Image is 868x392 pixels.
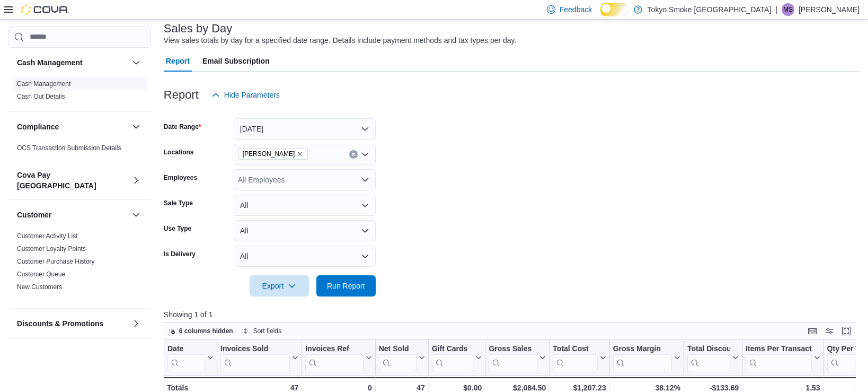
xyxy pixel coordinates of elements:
[17,170,128,191] button: Cova Pay [GEOGRAPHIC_DATA]
[746,344,812,354] div: Items Per Transaction
[220,344,298,371] button: Invoices Sold
[687,344,739,371] button: Total Discount
[600,16,601,17] span: Dark Mode
[234,246,376,267] button: All
[17,121,128,132] button: Compliance
[164,22,233,35] h3: Sales by Day
[164,123,201,131] label: Date Range
[305,344,371,371] button: Invoices Ref
[782,3,794,16] div: Melissa Simon
[164,224,191,233] label: Use Type
[17,210,51,220] h3: Customer
[687,344,730,371] div: Total Discount
[17,144,121,152] span: OCS Transaction Submission Details
[179,327,233,335] span: 6 columns hidden
[164,325,237,337] button: 6 columns hidden
[17,80,70,88] a: Cash Management
[17,121,59,132] h3: Compliance
[305,344,363,354] div: Invoices Ref
[17,270,65,278] span: Customer Queue
[167,344,214,371] button: Date
[613,344,671,371] div: Gross Margin
[316,275,376,297] button: Run Report
[613,344,680,371] button: Gross Margin
[489,344,546,371] button: Gross Sales
[8,142,151,161] div: Compliance
[613,344,671,354] div: Gross Margin
[378,344,424,371] button: Net Sold
[431,344,473,354] div: Gift Cards
[17,245,86,252] a: Customer Loyalty Points
[431,344,482,371] button: Gift Cards
[130,208,143,221] button: Customer
[17,210,128,220] button: Customer
[799,3,860,16] p: [PERSON_NAME]
[224,90,280,100] span: Hide Parameters
[164,250,196,258] label: Is Delivery
[164,148,194,156] label: Locations
[17,283,62,291] a: New Customers
[234,220,376,241] button: All
[783,3,793,16] span: MS
[8,77,151,111] div: Cash Management
[164,173,197,182] label: Employees
[250,275,309,297] button: Export
[17,232,78,240] span: Customer Activity List
[256,275,303,297] span: Export
[746,344,812,371] div: Items Per Transaction
[164,199,193,207] label: Sale Type
[164,35,517,46] div: View sales totals by day for a specified date range. Details include payment methods and tax type...
[234,118,376,140] button: [DATE]
[164,89,199,101] h3: Report
[130,56,143,69] button: Cash Management
[431,344,473,371] div: Gift Card Sales
[361,176,369,184] button: Open list of options
[648,3,772,16] p: Tokyo Smoke [GEOGRAPHIC_DATA]
[297,151,303,157] button: Remove Regina Quance from selection in this group
[220,344,290,354] div: Invoices Sold
[253,327,281,335] span: Sort fields
[17,318,128,329] button: Discounts & Promotions
[361,150,369,159] button: Open list of options
[378,344,416,354] div: Net Sold
[21,4,69,15] img: Cova
[17,92,65,101] span: Cash Out Details
[167,344,205,371] div: Date
[202,50,270,72] span: Email Subscription
[166,50,190,72] span: Report
[17,258,95,265] a: Customer Purchase History
[130,317,143,330] button: Discounts & Promotions
[305,344,363,371] div: Invoices Ref
[17,318,103,329] h3: Discounts & Promotions
[220,344,290,371] div: Invoices Sold
[553,344,597,371] div: Total Cost
[17,93,65,100] a: Cash Out Details
[17,57,128,68] button: Cash Management
[775,3,777,16] p: |
[806,325,819,337] button: Keyboard shortcuts
[234,195,376,216] button: All
[164,309,863,320] p: Showing 1 of 1
[17,144,121,152] a: OCS Transaction Submission Details
[489,344,537,371] div: Gross Sales
[17,80,70,88] span: Cash Management
[840,325,853,337] button: Enter fullscreen
[560,4,592,15] span: Feedback
[130,120,143,133] button: Compliance
[243,149,295,159] span: [PERSON_NAME]
[207,84,284,106] button: Hide Parameters
[167,344,205,354] div: Date
[349,150,358,159] button: Clear input
[130,174,143,187] button: Cova Pay [GEOGRAPHIC_DATA]
[17,57,83,68] h3: Cash Management
[238,325,286,337] button: Sort fields
[17,257,95,266] span: Customer Purchase History
[17,271,65,278] a: Customer Queue
[687,344,730,354] div: Total Discount
[17,245,86,253] span: Customer Loyalty Points
[823,325,836,337] button: Display options
[489,344,537,354] div: Gross Sales
[553,344,606,371] button: Total Cost
[238,148,308,160] span: Regina Quance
